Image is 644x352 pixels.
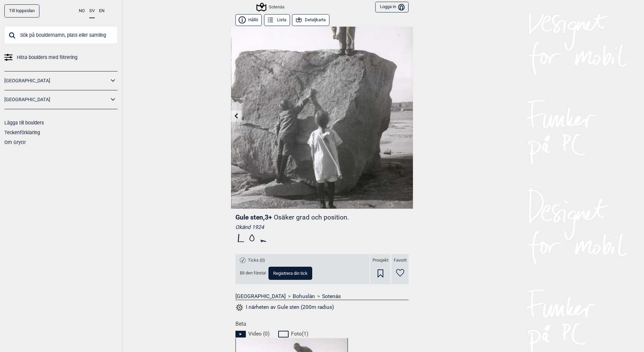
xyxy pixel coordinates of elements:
span: Gule sten , 3+ [235,213,272,221]
div: Sotenäs [257,3,285,11]
span: Registrera din tick [273,271,308,275]
span: Bli den första! [240,270,266,276]
button: I närheten av Gule sten (200m radius) [235,303,334,312]
span: Favorit [394,258,407,263]
a: [GEOGRAPHIC_DATA] [235,293,286,300]
div: Okänd 1924 [235,224,409,231]
a: Teckenförklaring [4,130,40,135]
a: Om Gryttr [4,140,26,145]
button: NO [79,4,85,18]
button: Hållö [235,14,262,26]
span: Foto ( 1 ) [291,330,308,337]
button: Logga in [375,2,409,13]
div: Prosjekt [370,254,390,284]
button: Detaljkarta [292,14,329,26]
a: [GEOGRAPHIC_DATA] [4,76,109,86]
a: Sotenäs [322,293,341,300]
a: Till toppsidan [4,4,39,18]
a: Lägga till boulders [4,120,44,125]
span: Ticks (0) [248,258,265,263]
a: [GEOGRAPHIC_DATA] [4,95,109,105]
button: Lista [264,14,290,26]
button: EN [99,4,104,18]
p: Osäker grad och position. [274,213,349,221]
img: Gule sten [231,27,413,209]
button: Registrera din tick [268,267,312,280]
button: SV [89,4,95,18]
a: Hitta boulders med filtrering [4,53,118,62]
nav: > > [235,293,409,300]
span: Video ( 0 ) [248,330,269,337]
input: Sök på bouldernamn, plats eller samling [4,26,118,44]
a: Bohuslän [293,293,315,300]
span: Hitta boulders med filtrering [17,53,77,62]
